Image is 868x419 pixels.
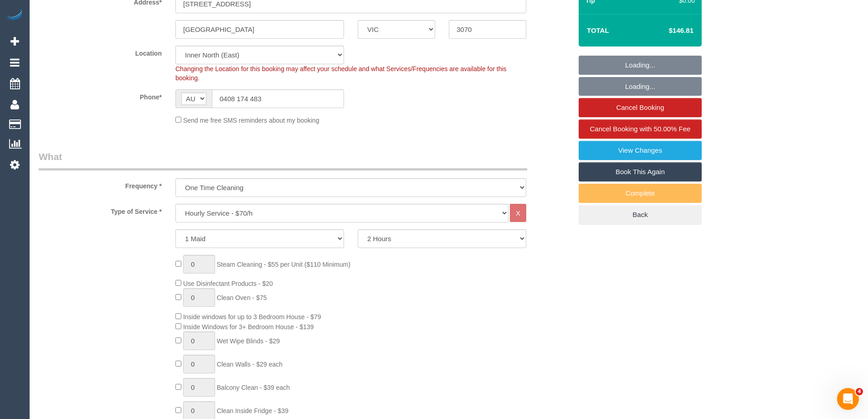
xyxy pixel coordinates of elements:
[579,98,702,117] a: Cancel Booking
[579,205,702,224] a: Back
[212,89,344,108] input: Phone*
[579,119,702,139] a: Cancel Booking with 50.00% Fee
[587,26,609,34] strong: Total
[183,313,321,321] span: Inside windows for up to 3 Bedroom House - $79
[449,20,526,39] input: Post Code*
[217,384,290,391] span: Balcony Clean - $39 each
[5,9,24,22] img: Automaid Logo
[39,150,527,171] legend: What
[32,46,169,58] label: Location
[579,141,702,160] a: View Changes
[183,280,273,287] span: Use Disinfectant Products - $20
[837,388,859,410] iframe: Intercom live chat
[642,27,693,35] h4: $146.81
[217,361,282,368] span: Clean Walls - $29 each
[183,323,314,331] span: Inside Windows for 3+ Bedroom House - $139
[217,261,350,268] span: Steam Cleaning - $55 per Unit ($110 Minimum)
[217,407,288,414] span: Clean Inside Fridge - $39
[217,294,267,301] span: Clean Oven - $75
[32,204,169,216] label: Type of Service *
[183,117,319,124] span: Send me free SMS reminders about my booking
[590,125,691,133] span: Cancel Booking with 50.00% Fee
[32,89,169,102] label: Phone*
[175,65,507,82] span: Changing the Location for this booking may affect your schedule and what Services/Frequencies are...
[856,388,863,395] span: 4
[175,20,344,39] input: Suburb*
[32,178,169,191] label: Frequency *
[217,337,280,345] span: Wet Wipe Blinds - $29
[579,162,702,181] a: Book This Again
